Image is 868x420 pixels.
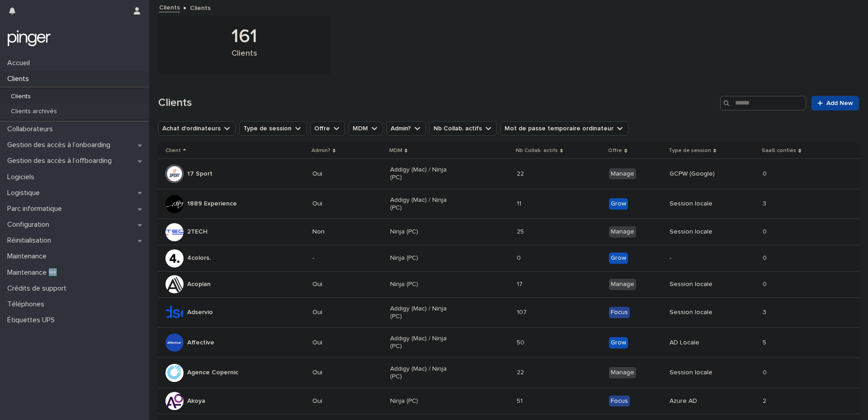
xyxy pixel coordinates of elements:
[4,141,118,149] p: Gestion des accès à l’onboarding
[4,205,69,213] p: Parc informatique
[187,200,237,208] p: 1889 Experience
[390,365,455,381] p: Addigy (Mac) / Ninja (PC)
[187,339,214,347] p: Affective
[516,146,558,156] p: Nb Collab. actifs
[763,367,769,377] p: 0
[4,220,57,229] p: Configuration
[349,121,383,136] button: MDM
[670,170,734,178] p: GCPW (Google)
[670,369,734,377] p: Session locale
[762,146,796,156] p: SaaS confiés
[609,279,636,290] div: Manage
[826,100,853,106] span: Add New
[4,252,54,261] p: Maintenance
[4,268,65,277] p: Maintenance 🆕
[312,200,377,208] p: Oui
[4,75,36,83] p: Clients
[670,397,734,405] p: Azure AD
[158,358,859,388] tr: Agence CopernicOuiAddigy (Mac) / Ninja (PC)2222 ManageSession locale00
[609,337,628,348] div: Grow
[158,388,859,414] tr: AkoyaOuiNinja (PC)5151 FocusAzure AD22
[158,271,859,297] tr: AcoplanOuiNinja (PC)1717 ManageSession locale00
[429,121,497,136] button: Nb Collab. actifs
[517,367,526,377] p: 22
[517,307,528,316] p: 107
[311,146,330,156] p: Admin?
[763,337,768,347] p: 5
[670,281,734,288] p: Session locale
[387,121,426,136] button: Admin?
[4,173,42,181] p: Logiciels
[670,339,734,347] p: AD Locale
[4,59,37,67] p: Accueil
[390,281,455,288] p: Ninja (PC)
[517,253,523,262] p: 0
[609,168,636,180] div: Manage
[4,125,60,134] p: Collaborateurs
[4,300,52,309] p: Téléphones
[312,281,377,288] p: Oui
[312,228,377,236] p: Non
[165,146,181,156] p: Client
[670,254,734,262] p: -
[609,367,636,378] div: Manage
[390,254,455,262] p: Ninja (PC)
[4,108,64,115] p: Clients archivés
[187,309,213,316] p: Adservio
[312,397,377,405] p: Oui
[312,170,377,178] p: Oui
[4,284,74,293] p: Crédits de support
[239,121,307,136] button: Type de session
[312,369,377,377] p: Oui
[763,396,768,405] p: 2
[190,2,211,12] p: Clients
[390,305,455,320] p: Addigy (Mac) / Ninja (PC)
[609,307,630,318] div: Focus
[609,396,630,407] div: Focus
[174,25,315,48] div: 161
[4,316,62,325] p: Étiquettes UPS
[500,121,628,136] button: Mot de passe temporaire ordinateur
[312,339,377,347] p: Oui
[4,157,119,165] p: Gestion des accès à l’offboarding
[390,196,455,212] p: Addigy (Mac) / Ninja (PC)
[158,189,859,219] tr: 1889 ExperienceOuiAddigy (Mac) / Ninja (PC)1111 GrowSession locale33
[312,309,377,316] p: Oui
[670,228,734,236] p: Session locale
[517,198,523,208] p: 11
[609,226,636,238] div: Manage
[187,281,211,288] p: Acoplan
[158,96,717,110] h1: Clients
[158,121,236,136] button: Achat d'ordinateurs
[517,279,524,288] p: 17
[389,146,402,156] p: MDM
[310,121,345,136] button: Offre
[720,96,806,110] input: Search
[158,159,859,189] tr: 17 SportOuiAddigy (Mac) / Ninja (PC)2222 ManageGCPW (Google)00
[187,397,205,405] p: Akoya
[4,93,38,100] p: Clients
[390,166,455,181] p: Addigy (Mac) / Ninja (PC)
[608,146,622,156] p: Offre
[187,228,208,236] p: 2TECH
[390,335,455,350] p: Addigy (Mac) / Ninja (PC)
[158,297,859,328] tr: AdservioOuiAddigy (Mac) / Ninja (PC)107107 FocusSession locale33
[763,226,769,236] p: 0
[670,200,734,208] p: Session locale
[158,219,859,245] tr: 2TECHNonNinja (PC)2525 ManageSession locale00
[4,236,58,245] p: Réinitialisation
[609,198,628,210] div: Grow
[187,254,211,262] p: 4colors.
[312,254,377,262] p: -
[670,309,734,316] p: Session locale
[390,397,455,405] p: Ninja (PC)
[517,168,526,178] p: 22
[390,228,455,236] p: Ninja (PC)
[517,337,526,347] p: 50
[763,279,769,288] p: 0
[669,146,711,156] p: Type de session
[174,49,315,68] div: Clients
[609,253,628,264] div: Grow
[187,369,238,377] p: Agence Copernic
[158,245,859,272] tr: 4colors.-Ninja (PC)00 Grow-00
